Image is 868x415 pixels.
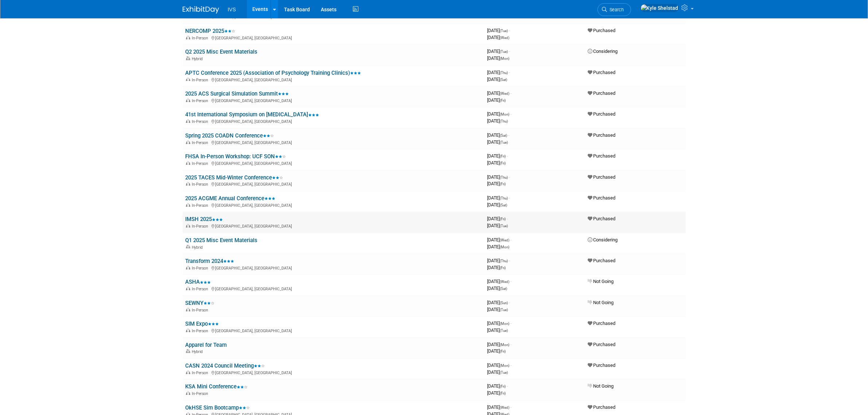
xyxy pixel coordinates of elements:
[511,279,512,284] span: -
[487,28,510,33] span: [DATE]
[487,195,510,201] span: [DATE]
[500,406,510,410] span: (Wed)
[500,92,510,96] span: (Wed)
[186,237,258,244] a: Q1 2025 Misc Event Materials
[186,371,190,374] img: In-Person Event
[588,49,618,54] span: Considering
[186,202,482,208] div: [GEOGRAPHIC_DATA], [GEOGRAPHIC_DATA]
[487,244,510,249] span: [DATE]
[192,329,211,333] span: In-Person
[588,362,616,368] span: Purchased
[186,308,190,311] img: In-Person Event
[500,238,510,242] span: (Wed)
[186,224,190,228] img: In-Person Event
[588,279,614,284] span: Not Going
[487,286,507,291] span: [DATE]
[500,182,506,186] span: (Fri)
[507,153,508,159] span: -
[588,404,616,410] span: Purchased
[487,49,510,54] span: [DATE]
[192,203,211,208] span: In-Person
[487,216,508,221] span: [DATE]
[487,55,510,61] span: [DATE]
[500,112,510,116] span: (Mon)
[487,77,507,82] span: [DATE]
[487,160,506,166] span: [DATE]
[192,36,211,40] span: In-Person
[500,280,510,284] span: (Wed)
[509,195,510,201] span: -
[487,118,508,124] span: [DATE]
[183,6,219,13] img: ExhibitDay
[186,342,227,348] a: Apparel for Team
[186,140,190,144] img: In-Person Event
[500,71,508,75] span: (Thu)
[500,349,506,353] span: (Fri)
[186,300,215,306] a: SEWNY
[500,217,506,221] span: (Fri)
[588,111,616,117] span: Purchased
[509,28,510,33] span: -
[192,266,211,271] span: In-Person
[487,300,510,305] span: [DATE]
[500,224,508,228] span: (Tue)
[487,111,512,117] span: [DATE]
[588,321,616,326] span: Purchased
[588,300,614,305] span: Not Going
[186,404,250,411] a: OkHSE Sim Bootcamp
[507,383,508,389] span: -
[500,301,508,305] span: (Sun)
[500,57,510,61] span: (Mon)
[487,348,506,354] span: [DATE]
[598,3,631,16] a: Search
[509,258,510,263] span: -
[186,216,223,222] a: IMSH 2025
[500,98,506,102] span: (Fri)
[487,174,510,180] span: [DATE]
[500,161,506,165] span: (Fri)
[186,383,248,390] a: KSA Mini Conference
[186,286,482,291] div: [GEOGRAPHIC_DATA], [GEOGRAPHIC_DATA]
[192,161,211,166] span: In-Person
[509,300,510,305] span: -
[186,174,283,181] a: 2025 TACES Mid-Winter Conference
[500,259,508,263] span: (Thu)
[192,78,211,82] span: In-Person
[500,78,507,82] span: (Sat)
[192,119,211,124] span: In-Person
[487,35,510,40] span: [DATE]
[500,308,508,312] span: (Tue)
[588,70,616,75] span: Purchased
[487,279,512,284] span: [DATE]
[487,70,510,75] span: [DATE]
[186,279,211,285] a: ASHA
[192,391,211,396] span: In-Person
[500,196,508,200] span: (Thu)
[500,364,510,368] span: (Mon)
[500,343,510,347] span: (Mon)
[186,391,190,395] img: In-Person Event
[186,97,482,103] div: [GEOGRAPHIC_DATA], [GEOGRAPHIC_DATA]
[607,7,624,12] span: Search
[511,362,512,368] span: -
[487,404,512,410] span: [DATE]
[186,111,319,118] a: 41st International Symposium on [MEDICAL_DATA]
[588,90,616,96] span: Purchased
[186,321,219,327] a: SIM Expo
[487,369,508,375] span: [DATE]
[511,321,512,326] span: -
[186,90,289,97] a: 2025 ACS Surgical Simulation Summit
[588,258,616,263] span: Purchased
[192,349,205,354] span: Hybrid
[186,153,286,160] a: FHSA In-Person Workshop: UCF SON
[186,329,190,332] img: In-Person Event
[487,90,512,96] span: [DATE]
[186,78,190,81] img: In-Person Event
[500,266,506,270] span: (Fri)
[186,362,265,369] a: CASN 2024 Council Meeting
[186,369,482,375] div: [GEOGRAPHIC_DATA], [GEOGRAPHIC_DATA]
[588,237,618,243] span: Considering
[487,97,506,103] span: [DATE]
[500,50,508,54] span: (Tue)
[228,7,236,12] span: IVS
